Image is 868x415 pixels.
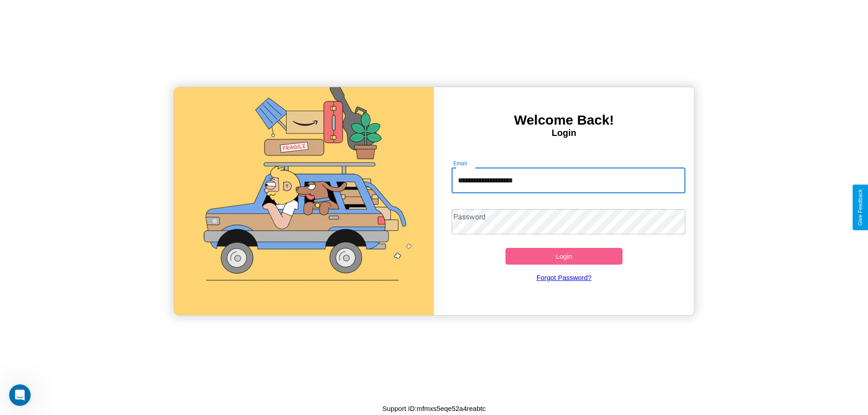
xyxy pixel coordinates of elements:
label: Email [453,159,467,167]
iframe: Intercom live chat [9,384,31,406]
button: Login [505,248,623,265]
img: gif [174,87,434,315]
p: Support ID: mfmxs5eqe52a4reabtc [382,402,486,415]
h3: Welcome Back! [434,112,694,128]
h4: Login [434,128,694,138]
div: Give Feedback [857,189,863,226]
a: Forgot Password? [447,265,681,290]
